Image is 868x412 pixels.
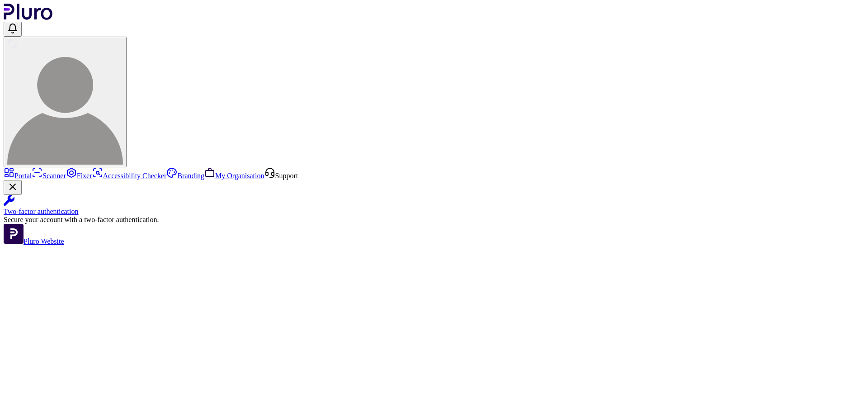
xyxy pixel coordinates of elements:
div: Two-factor authentication [4,208,864,216]
div: Secure your account with a two-factor authentication. [4,216,864,224]
a: Portal [4,172,32,180]
button: Open notifications, you have undefined new notifications [4,22,22,37]
button: User avatar [4,37,127,167]
a: Logo [4,14,53,21]
a: My Organisation [204,172,264,180]
a: Branding [166,172,204,180]
a: Open Pluro Website [4,237,64,245]
button: Close Two-factor authentication notification [4,180,22,195]
a: Open Support screen [264,172,298,180]
a: Fixer [66,172,92,180]
a: Scanner [32,172,66,180]
img: User avatar [7,49,123,165]
a: Two-factor authentication [4,195,864,216]
a: Accessibility Checker [92,172,167,180]
aside: Sidebar menu [4,167,864,246]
